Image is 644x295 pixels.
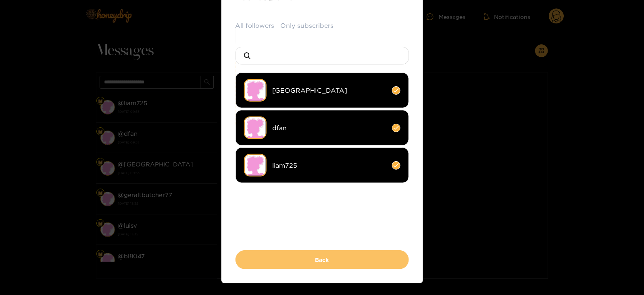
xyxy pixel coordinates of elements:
[273,123,386,133] span: dfan
[281,21,334,30] button: Only subscribers
[244,154,267,177] img: no-avatar.png
[236,21,275,30] button: All followers
[273,161,386,170] span: liam725
[244,116,267,139] img: no-avatar.png
[236,250,409,269] button: Back
[244,79,267,102] img: no-avatar.png
[273,86,386,95] span: [GEOGRAPHIC_DATA]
